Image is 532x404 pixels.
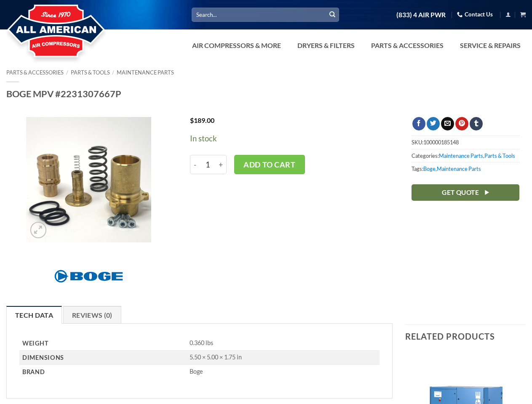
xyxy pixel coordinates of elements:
[200,155,216,174] input: Product quantity
[30,222,47,238] a: Zoom
[442,187,479,198] span: Get Quote
[427,117,440,130] a: Share on Twitter
[326,8,339,21] button: Submit
[187,37,286,54] a: Air Compressors & More
[190,368,380,376] p: Boge
[437,165,481,172] a: Maintenance Parts
[405,325,526,348] h3: Related products
[190,155,200,174] input: Reduce quantity of BOGE MPV #2231307667P
[112,69,114,76] span: /
[234,155,305,174] button: Add to cart
[187,336,380,351] td: 0.360 lbs
[366,37,449,54] a: Parts & Accessories
[26,117,152,242] img: BOGE MPV #2231307667P
[505,9,511,20] a: Login
[19,336,187,351] th: Weight
[396,8,446,22] a: (833) 4 AIR PWR
[190,116,194,124] span: $
[71,69,110,76] a: Parts & Tools
[412,184,519,201] a: Get Quote
[470,117,483,130] a: Share on Tumblr
[457,8,493,21] a: Contact Us
[19,336,380,379] table: Product Details
[19,351,187,365] th: Dimensions
[6,88,526,100] h1: BOGE MPV #2231307667P
[423,139,459,146] span: 100000185148
[412,149,519,162] span: Categories: ,
[455,117,468,130] a: Pin on Pinterest
[192,8,339,21] input: Search…
[412,136,519,149] span: SKU:
[117,69,174,76] a: Maintenance Parts
[484,152,515,159] a: Parts & Tools
[520,9,526,20] a: View cart
[412,117,425,130] a: Share on Facebook
[187,351,380,365] td: 5.50 × 5.00 × 1.75 in
[412,162,519,175] span: Tags: ,
[51,266,127,287] img: Boge
[423,165,436,172] a: Boge
[455,37,526,54] a: Service & Repairs
[292,37,360,54] a: Dryers & Filters
[6,306,62,324] a: Tech Data
[63,306,121,324] a: Reviews (0)
[19,365,187,379] th: Brand
[6,69,64,76] a: Parts & Accessories
[6,69,526,76] nav: Breadcrumb
[190,133,386,145] p: In stock
[216,155,227,174] input: Increase quantity of BOGE MPV #2231307667P
[190,116,214,124] bdi: 189.00
[439,152,483,159] a: Maintenance Parts
[66,69,68,76] span: /
[441,117,454,130] a: Email to a Friend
